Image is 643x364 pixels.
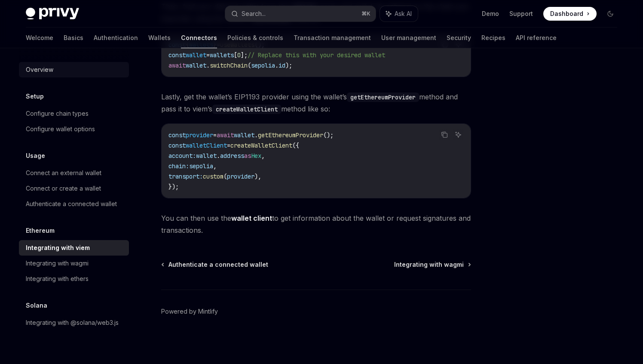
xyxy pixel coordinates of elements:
span: ⌘ K [361,10,370,17]
span: [ [234,51,237,59]
span: walletClient [186,142,227,149]
a: Connectors [181,28,217,48]
img: dark logo [26,8,79,20]
a: Security [447,28,471,48]
span: await [217,131,234,139]
span: switchChain [210,62,248,69]
div: Overview [26,65,53,75]
span: = [227,142,230,149]
button: Toggle dark mode [603,7,617,21]
span: ( [224,173,227,180]
span: provider [186,131,213,139]
span: provider [227,173,254,180]
div: Configure chain types [26,108,89,119]
span: Hex [251,152,261,160]
span: ]; [241,51,248,59]
span: You can then use the to get information about the wallet or request signatures and transactions. [161,212,471,236]
span: ( [248,62,251,69]
button: Search...⌘K [225,6,376,22]
div: Configure wallet options [26,124,95,134]
span: ); [285,62,292,69]
a: Wallets [148,28,171,48]
div: Integrating with viem [26,243,90,253]
a: Authenticate a connected wallet [162,260,268,269]
a: Configure wallet options [19,121,129,137]
h5: Solana [26,300,47,311]
a: Powered by Mintlify [161,307,218,316]
a: Configure chain types [19,106,129,121]
h5: Setup [26,91,44,102]
a: Support [509,9,533,18]
span: 0 [237,51,241,59]
span: }); [168,183,179,191]
span: address [220,152,244,160]
code: createWalletClient [212,105,281,114]
span: Authenticate a connected wallet [168,260,268,269]
span: . [275,62,279,69]
div: Integrating with @solana/web3.js [26,318,119,328]
span: , [213,162,217,170]
span: = [206,51,210,59]
span: createWalletClient [230,142,292,149]
strong: wallet client [231,214,272,222]
span: const [168,131,186,139]
span: = [213,131,217,139]
a: User management [381,28,436,48]
a: Connect or create a wallet [19,181,129,196]
span: wallet [186,62,206,69]
span: account: [168,152,196,160]
div: Integrating with ethers [26,274,89,284]
span: wallets [210,51,234,59]
h5: Ethereum [26,225,55,236]
a: Welcome [26,28,53,48]
span: await [168,62,186,69]
div: Authenticate a connected wallet [26,199,117,209]
a: Demo [482,9,499,18]
a: Authentication [94,28,138,48]
a: Integrating with @solana/web3.js [19,315,129,330]
span: . [217,152,220,160]
a: Integrating with wagmi [394,260,470,269]
span: (); [323,131,334,139]
button: Copy the contents from the code block [439,129,450,140]
span: as [244,152,251,160]
a: API reference [516,28,557,48]
a: Overview [19,62,129,77]
a: Dashboard [543,7,597,21]
span: id [279,62,285,69]
code: getEthereumProvider [347,93,419,102]
span: // Replace this with your desired wallet [248,51,385,59]
span: . [254,131,258,139]
span: . [206,62,210,69]
div: Connect or create a wallet [26,183,101,194]
a: Integrating with wagmi [19,256,129,271]
span: transport: [168,173,203,180]
span: wallet [186,51,206,59]
span: Integrating with wagmi [394,260,464,269]
a: Transaction management [294,28,371,48]
a: Integrating with viem [19,240,129,256]
a: Basics [64,28,83,48]
h5: Usage [26,151,45,161]
a: Integrating with ethers [19,271,129,287]
span: const [168,142,186,149]
span: Dashboard [550,9,583,18]
span: ), [254,173,261,180]
span: ({ [292,142,299,149]
span: Lastly, get the wallet’s EIP1193 provider using the wallet’s method and pass it to viem’s method ... [161,91,471,115]
span: custom [203,173,224,180]
span: sepolia [251,62,275,69]
span: getEthereumProvider [258,131,323,139]
button: Ask AI [453,129,464,140]
span: sepolia [189,162,213,170]
div: Search... [242,9,266,19]
span: const [168,51,186,59]
span: wallet [196,152,217,160]
span: , [261,152,265,160]
div: Connect an external wallet [26,168,101,178]
span: wallet [234,131,254,139]
button: Ask AI [380,6,418,22]
span: chain: [168,162,189,170]
a: Recipes [481,28,505,48]
a: Authenticate a connected wallet [19,196,129,212]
